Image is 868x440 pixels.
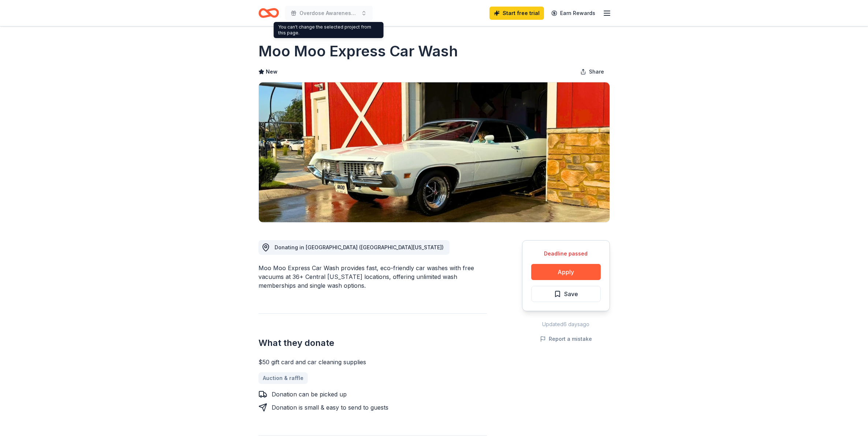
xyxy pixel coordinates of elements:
[258,372,308,384] a: Auction & raffle
[258,4,279,22] a: Home
[564,289,578,299] span: Save
[258,41,458,61] h1: Moo Moo Express Car Wash
[259,82,610,222] img: Image for Moo Moo Express Car Wash
[540,335,592,343] button: Report a mistake
[285,6,373,20] button: Overdose Awareness and Prevention Rally
[275,244,444,250] span: Donating in [GEOGRAPHIC_DATA] ([GEOGRAPHIC_DATA][US_STATE])
[589,67,604,76] span: Share
[489,7,544,20] a: Start free trial
[299,9,358,18] span: Overdose Awareness and Prevention Rally
[258,337,487,349] h2: What they donate
[272,390,347,399] div: Donation can be picked up
[258,264,487,290] div: Moo Moo Express Car Wash provides fast, eco-friendly car washes with free vacuums at 36+ Central ...
[272,403,388,412] div: Donation is small & easy to send to guests
[531,286,601,302] button: Save
[547,7,600,20] a: Earn Rewards
[266,67,277,76] span: New
[258,358,487,366] div: $50 gift card and car cleaning supplies
[574,64,610,79] button: Share
[531,249,601,258] div: Deadline passed
[531,264,601,280] button: Apply
[274,22,384,38] div: You can't change the selected project from this page.
[522,320,610,329] div: Updated 6 days ago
